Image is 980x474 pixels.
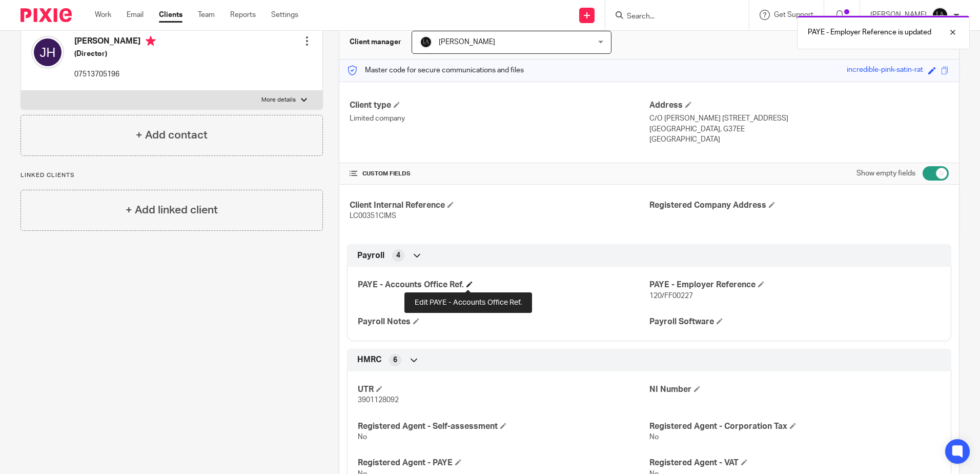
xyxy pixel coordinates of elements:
[127,10,144,20] a: Email
[350,113,649,124] p: Limited company
[649,317,941,327] h4: Payroll Software
[358,421,649,432] h4: Registered Agent - Self-assessment
[649,113,949,124] p: C/O [PERSON_NAME] [STREET_ADDRESS]
[350,170,649,178] h4: CUSTOM FIELDS
[649,200,949,211] h4: Registered Company Address
[358,280,649,290] h4: PAYE - Accounts Office Ref.
[396,250,400,261] span: 4
[21,8,72,22] img: Pixie
[649,292,693,300] span: 120/FF00227
[74,49,156,59] h5: (Director)
[350,100,649,111] h4: Client type
[31,36,64,69] img: svg%3E
[649,421,941,432] h4: Registered Agent - Corporation Tax
[649,384,941,395] h4: NI Number
[347,65,524,75] p: Master code for secure communications and files
[136,127,208,143] h4: + Add contact
[649,100,949,111] h4: Address
[808,27,931,37] p: PAYE - Employer Reference is updated
[74,69,156,80] p: 07513705196
[261,96,296,104] p: More details
[358,384,649,395] h4: UTR
[439,38,495,46] span: [PERSON_NAME]
[230,10,256,20] a: Reports
[649,280,941,290] h4: PAYE - Employer Reference
[146,36,156,46] i: Primary
[21,171,323,180] p: Linked clients
[95,10,111,20] a: Work
[350,212,396,220] span: LC00351CIMS
[159,10,182,20] a: Clients
[357,250,384,261] span: Payroll
[649,433,659,441] span: No
[271,10,298,20] a: Settings
[358,458,649,468] h4: Registered Agent - PAYE
[358,433,367,441] span: No
[350,200,649,211] h4: Client Internal Reference
[357,354,381,365] span: HMRC
[350,37,401,47] h3: Client manager
[74,36,156,49] h4: [PERSON_NAME]
[856,168,915,179] label: Show empty fields
[358,397,399,404] span: 3901128092
[649,134,949,145] p: [GEOGRAPHIC_DATA]
[649,124,949,134] p: [GEOGRAPHIC_DATA], G37EE
[649,458,941,468] h4: Registered Agent - VAT
[358,317,649,327] h4: Payroll Notes
[932,7,948,24] img: Lockhart+Amin+-+1024x1024+-+light+on+dark.jpg
[420,36,432,48] img: Lockhart+Amin+-+1024x1024+-+light+on+dark.jpg
[126,202,218,218] h4: + Add linked client
[198,10,215,20] a: Team
[847,65,923,76] div: incredible-pink-satin-rat
[393,355,397,365] span: 6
